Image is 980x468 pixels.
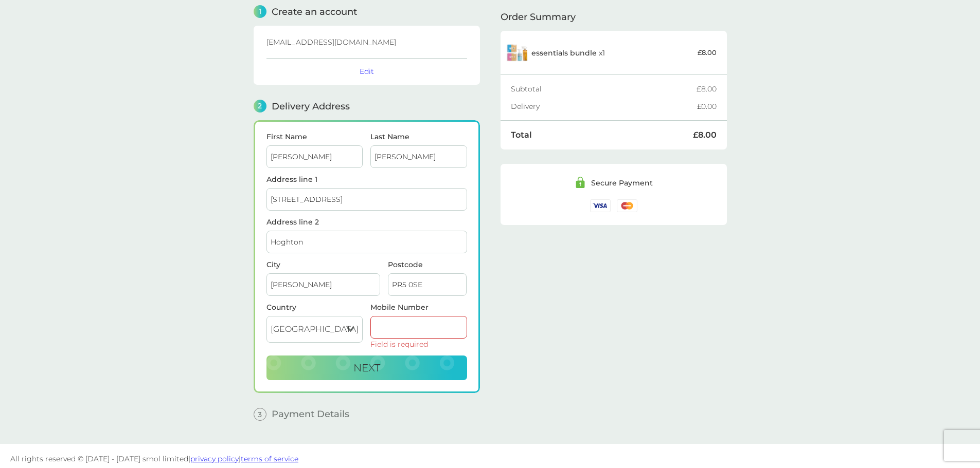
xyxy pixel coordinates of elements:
span: Payment Details [272,409,349,419]
span: 2 [254,100,266,113]
span: 1 [254,5,266,18]
button: Edit [360,67,374,76]
label: Mobile Number [370,304,467,311]
div: Delivery [511,103,697,110]
span: 3 [254,408,266,421]
div: £8.00 [697,85,717,92]
p: £8.00 [698,47,717,58]
label: Address line 2 [266,218,467,226]
p: x 1 [531,49,605,57]
div: Total [511,131,693,139]
div: £0.00 [697,103,717,110]
span: essentials bundle [531,48,597,58]
label: Last Name [370,133,467,140]
span: [EMAIL_ADDRESS][DOMAIN_NAME] [266,38,396,47]
span: Delivery Address [272,102,350,111]
label: Postcode [388,261,467,268]
div: Field is required [370,341,467,348]
a: privacy policy [190,454,239,463]
span: Create an account [272,7,357,16]
img: /assets/icons/cards/mastercard.svg [617,199,637,212]
label: Address line 1 [266,176,467,183]
label: First Name [266,133,363,140]
label: City [266,261,380,268]
img: /assets/icons/cards/visa.svg [590,199,611,212]
span: Order Summary [501,12,576,22]
a: terms of service [241,454,298,463]
button: Next [266,355,467,380]
div: Country [266,304,363,311]
div: Secure Payment [591,179,653,186]
div: £8.00 [693,131,717,139]
div: Subtotal [511,85,697,92]
span: Next [353,362,380,374]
